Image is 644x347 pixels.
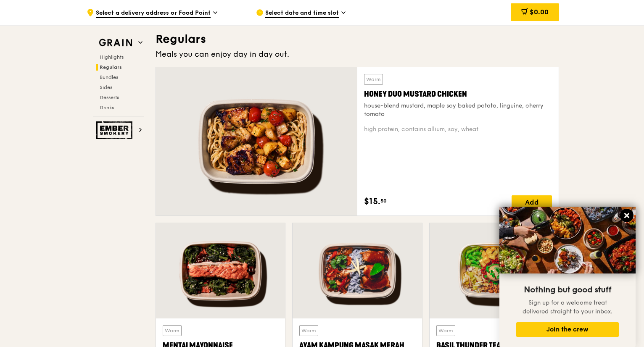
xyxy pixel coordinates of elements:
span: Select date and time slot [265,9,339,18]
span: Highlights [100,54,124,60]
span: Select a delivery address or Food Point [96,9,211,18]
div: Meals you can enjoy day in day out. [156,48,559,60]
span: Nothing but good stuff [524,285,611,295]
span: Sign up for a welcome treat delivered straight to your inbox. [523,299,612,315]
img: Grain web logo [96,35,135,50]
button: Join the crew [516,322,619,337]
img: Ember Smokery web logo [96,121,135,139]
div: high protein, contains allium, soy, wheat [364,125,552,134]
div: Warm [436,325,455,336]
span: Desserts [100,95,119,100]
span: Sides [100,84,112,90]
div: Honey Duo Mustard Chicken [364,88,552,100]
div: Warm [299,325,318,336]
span: Regulars [100,64,122,70]
h3: Regulars [156,32,559,47]
div: house-blend mustard, maple soy baked potato, linguine, cherry tomato [364,102,552,118]
span: Drinks [100,105,114,110]
button: Close [620,209,633,222]
span: $0.00 [530,8,549,16]
span: Bundles [100,74,118,80]
span: $15. [364,195,380,208]
img: DSC07876-Edit02-Large.jpeg [499,207,636,273]
span: 50 [380,197,387,204]
div: Warm [163,325,182,336]
div: Warm [364,74,383,85]
div: Add [512,195,552,209]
